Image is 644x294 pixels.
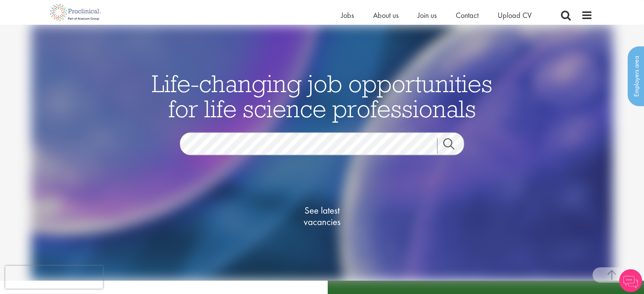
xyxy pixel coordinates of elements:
[418,10,437,20] a: Join us
[341,10,354,20] a: Jobs
[152,68,492,123] span: Life-changing job opportunities for life science professionals
[373,10,399,20] a: About us
[619,269,642,292] img: Chatbot
[456,10,479,20] a: Contact
[5,266,103,289] iframe: reCAPTCHA
[437,138,470,153] a: Job search submit button
[284,205,360,227] span: See latest vacancies
[498,10,532,20] a: Upload CV
[31,25,613,281] img: candidate home
[284,174,360,258] a: See latestvacancies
